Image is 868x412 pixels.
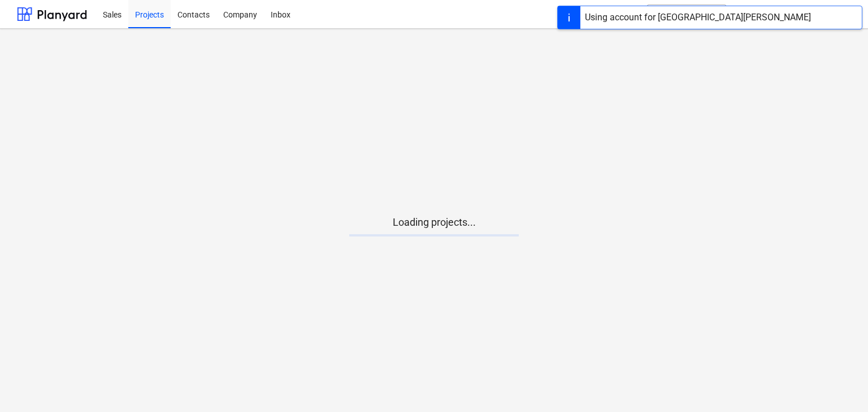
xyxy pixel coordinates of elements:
p: Loading projects... [349,216,519,229]
div: Using account for [GEOGRAPHIC_DATA][PERSON_NAME] [585,11,811,24]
